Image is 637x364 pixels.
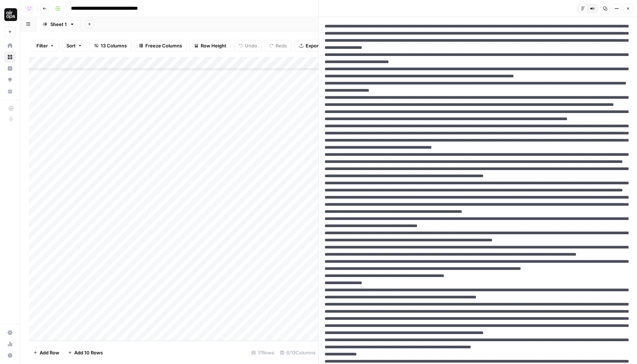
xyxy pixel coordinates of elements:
button: Redo [265,40,292,51]
a: Insights [4,63,16,74]
span: Sort [66,42,76,49]
span: Add Row [40,349,59,356]
span: 13 Columns [101,42,127,49]
div: 17 Rows [249,347,277,358]
a: Your Data [4,86,16,97]
span: Row Height [201,42,226,49]
div: Sheet 1 [50,21,67,28]
button: Add Row [29,347,64,358]
button: Undo [234,40,262,51]
div: 6/13 Columns [277,347,318,358]
button: Filter [32,40,59,51]
button: Help + Support [4,350,16,361]
button: Row Height [190,40,231,51]
button: Sort [62,40,87,51]
a: Browse [4,51,16,63]
a: Home [4,40,16,51]
button: 13 Columns [90,40,131,51]
a: Settings [4,327,16,338]
span: Filter [36,42,48,49]
a: Opportunities [4,74,16,86]
span: Freeze Columns [145,42,182,49]
span: Redo [276,42,287,49]
img: AirOps Administrative Logo [4,8,17,21]
button: Export CSV [295,40,336,51]
span: Add 10 Rows [74,349,103,356]
a: Usage [4,338,16,350]
a: Sheet 1 [36,17,81,31]
span: Export CSV [306,42,331,49]
button: Freeze Columns [134,40,187,51]
button: Workspace: AirOps Administrative [4,6,16,24]
button: Add 10 Rows [64,347,107,358]
span: Undo [245,42,257,49]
